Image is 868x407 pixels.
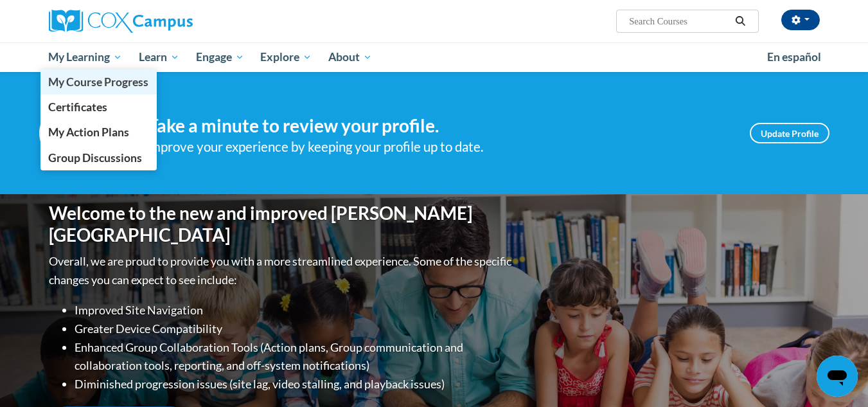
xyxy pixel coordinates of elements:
div: Main menu [30,42,839,72]
a: My Course Progress [40,69,157,95]
a: Certificates [40,95,157,120]
img: Profile Image [39,104,97,162]
h4: Hi ! Take a minute to review your profile. [116,115,731,137]
p: Overall, we are proud to provide you with a more streamlined experience. Some of the specific cha... [49,252,515,289]
a: My Action Plans [40,120,157,145]
span: About [328,50,372,65]
a: Cox Campus [49,10,293,33]
span: My Course Progress [48,75,148,89]
span: Certificates [48,100,107,114]
img: Cox Campus [49,10,193,33]
span: Engage [196,50,244,65]
li: Improved Site Navigation [75,301,515,320]
a: Engage [188,42,252,72]
a: En español [759,44,829,71]
h1: Welcome to the new and improved [PERSON_NAME][GEOGRAPHIC_DATA] [49,203,515,246]
li: Enhanced Group Collaboration Tools (Action plans, Group communication and collaboration tools, re... [75,338,515,375]
a: Explore [252,42,320,72]
span: En español [767,50,821,64]
a: Group Discussions [40,145,157,170]
span: Learn [139,50,179,65]
span: My Action Plans [48,125,129,139]
li: Diminished progression issues (site lag, video stalling, and playback issues) [75,375,515,393]
a: Update Profile [750,123,829,143]
span: My Learning [48,50,122,65]
a: Learn [130,42,188,72]
li: Greater Device Compatibility [75,320,515,338]
span: Group Discussions [48,151,142,165]
div: Help improve your experience by keeping your profile up to date. [116,136,731,158]
button: Search [731,14,750,29]
a: My Learning [40,42,131,72]
button: Account Settings [781,10,820,30]
iframe: Button to launch messaging window [817,356,858,397]
a: About [320,42,380,72]
span: Explore [260,50,312,65]
input: Search Courses [628,14,731,29]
